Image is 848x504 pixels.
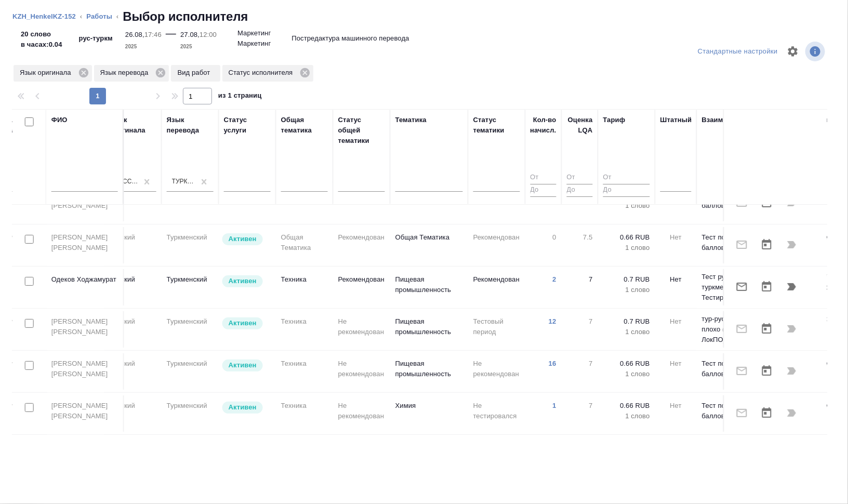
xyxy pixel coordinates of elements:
td: Рекомендован [333,227,390,263]
td: Рекомендован [333,269,390,306]
p: Химия [395,401,463,411]
div: Русский [115,177,139,186]
div: Кол-во начисл. [531,115,556,136]
td: Тестовый период [468,311,525,348]
p: 0.66 RUB [603,401,650,411]
li: ‹ [116,11,118,22]
a: Работы [86,12,112,20]
p: 1 слово [603,243,650,253]
input: Выбери исполнителей, чтобы отправить приглашение на работу [25,319,34,328]
a: KZH_HenkelKZ-152 [12,12,76,20]
button: Продолжить [779,274,804,299]
td: 7.5 [562,227,598,263]
div: Язык перевода [94,65,169,82]
td: Русский [104,353,162,390]
div: split button [695,44,780,60]
td: Не тестировался [468,395,525,432]
p: 1 слово [603,327,650,337]
input: До [531,184,556,197]
td: Техника [276,269,333,306]
span: Настроить таблицу [780,39,805,64]
p: 0.66 RUB [603,232,650,243]
input: До [603,184,650,197]
td: Туркменский [162,395,219,432]
span: Посмотреть информацию [805,42,827,61]
a: 2 [553,275,556,283]
td: Рекомендован [468,227,525,263]
input: До [567,184,593,197]
p: 0.7 RUB [603,316,650,327]
a: 1 [553,402,556,409]
input: От [567,171,593,184]
div: Статус услуги [224,115,271,136]
nav: breadcrumb [12,8,836,25]
h2: Выбор исполнителя [123,8,248,25]
div: Взаимодействие и доп. информация [702,115,828,125]
td: Техника [276,311,333,348]
td: Техника [276,353,333,390]
p: Постредактура машинного перевода [291,33,409,44]
div: Оценка LQA [567,115,593,136]
div: — [166,25,176,52]
td: Туркменский [162,311,219,348]
p: 17:46 [144,31,162,38]
td: Не рекомендован [333,353,390,390]
td: 7 [562,353,598,390]
span: из 1 страниц [218,89,262,104]
p: 0.7 RUB [603,274,650,285]
td: 7 [562,311,598,348]
td: [PERSON_NAME] [PERSON_NAME] [46,227,124,263]
p: 1 слово [603,285,650,295]
p: 0.66 RUB [603,359,650,369]
p: Активен [229,276,257,286]
td: Русский [104,395,162,432]
input: Выбери исполнителей, чтобы отправить приглашение на работу [25,403,34,412]
p: 20 слово [21,29,62,39]
input: Выбери исполнителей, чтобы отправить приглашение на работу [25,361,34,370]
td: Русский [104,269,162,306]
button: Открыть календарь загрузки [754,232,779,257]
p: Общая Тематика [395,232,463,243]
button: Открыть календарь загрузки [754,359,779,383]
td: Туркменский [162,353,219,390]
td: 7 [562,395,598,432]
button: Открыть календарь загрузки [754,401,779,426]
td: Нет [655,227,697,263]
p: 26.08, [125,31,144,38]
div: Общая тематика [281,115,328,136]
input: От [603,171,650,184]
td: Не рекомендован [333,395,390,432]
td: Техника [276,395,333,432]
td: Туркменский [162,227,219,263]
div: Язык оригинала [110,115,156,136]
td: Не рекомендован [333,311,390,348]
td: Русский [104,311,162,348]
p: Активен [229,402,257,413]
p: Маркетинг [237,28,271,38]
p: 27.08, [180,31,200,38]
p: 1 слово [603,411,650,421]
td: Нет [655,395,697,432]
td: 7 [562,269,598,306]
li: ‹ [80,11,82,22]
td: Нет [655,269,697,306]
p: Пищевая промышленность [395,359,463,379]
div: Статус исполнителя [222,65,314,82]
p: 1 слово [603,201,650,211]
td: 0 [525,227,562,263]
td: Русский [104,227,162,263]
p: 12:00 [200,31,217,38]
button: Открыть календарь загрузки [754,316,779,341]
div: Тематика [395,115,427,125]
p: 1 слово [603,369,650,379]
p: Язык перевода [100,68,152,78]
a: 16 [549,360,556,367]
td: Туркменский [162,269,219,306]
div: Штатный [660,115,692,125]
td: [PERSON_NAME] [PERSON_NAME] [46,311,124,348]
input: Выбери исполнителей, чтобы отправить приглашение на работу [25,235,34,244]
td: Общая Тематика [276,227,333,263]
p: Язык оригинала [20,68,75,78]
td: Нет [655,353,697,390]
input: Выбери исполнителей, чтобы отправить приглашение на работу [25,277,34,286]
